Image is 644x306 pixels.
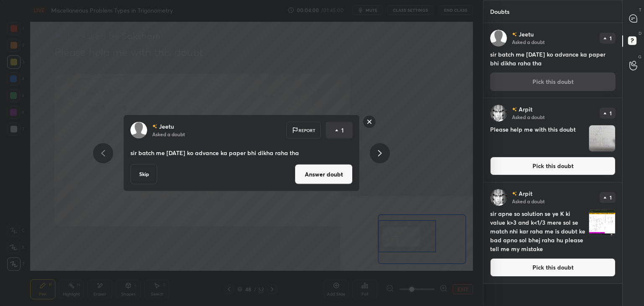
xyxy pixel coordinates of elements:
img: default.png [490,30,507,47]
p: Arpit [519,190,532,197]
img: no-rating-badge.077c3623.svg [152,124,157,129]
h4: sir apne so solution se ye K ki value k>3 and k<1/3 mere sol se match nhi kar raha me is doubt ke... [490,209,585,253]
button: Pick this doubt [490,157,615,175]
img: default.png [130,122,147,139]
p: Asked a doubt [512,114,545,120]
p: T [639,7,641,13]
p: 1 [610,111,612,116]
p: 1 [341,126,344,135]
img: no-rating-badge.077c3623.svg [512,192,517,196]
p: Asked a doubt [512,198,545,205]
p: G [638,54,641,60]
img: no-rating-badge.077c3623.svg [512,32,517,37]
img: no-rating-badge.077c3623.svg [512,107,517,112]
p: Doubts [483,0,516,23]
img: 9f4d1f85fa4f42b7be58317e8bcbbe5a.jpg [490,189,507,206]
p: Jeetu [519,31,534,38]
img: 1756994894TV7JK6.jpg [589,125,615,151]
h4: Please help me with this doubt [490,125,585,152]
img: 9f4d1f85fa4f42b7be58317e8bcbbe5a.jpg [490,105,507,122]
p: D [639,30,641,36]
h4: sir batch me [DATE] ko advance ka paper bhi dikha raha tha [490,50,615,67]
p: Jeetu [159,123,174,130]
button: Skip [130,164,157,184]
button: Pick this doubt [490,258,615,277]
p: 1 [610,36,612,41]
button: Answer doubt [295,164,353,184]
p: Asked a doubt [152,131,185,137]
img: 1756994825W9MX1W.png [589,210,615,236]
div: Report [286,122,321,139]
p: Arpit [519,106,532,113]
p: Asked a doubt [512,39,545,45]
p: 1 [610,195,612,200]
p: sir batch me [DATE] ko advance ka paper bhi dikha raha tha [130,149,353,157]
